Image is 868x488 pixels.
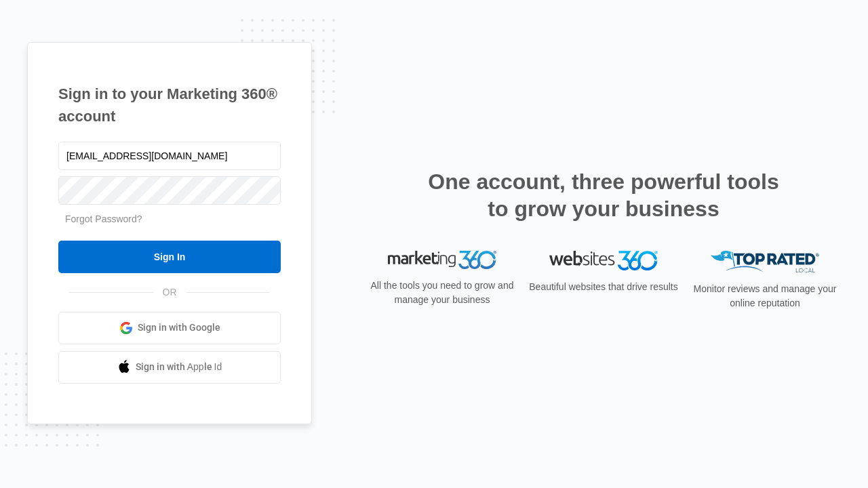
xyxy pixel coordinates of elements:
[153,285,186,300] span: OR
[138,321,220,335] span: Sign in with Google
[136,360,222,374] span: Sign in with Apple Id
[58,83,281,127] h1: Sign in to your Marketing 360® account
[58,312,281,344] a: Sign in with Google
[58,241,281,273] input: Sign In
[711,251,819,273] img: Top Rated Local
[58,351,281,384] a: Sign in with Apple Id
[58,142,281,170] input: Email
[65,213,142,224] a: Forgot Password?
[366,279,518,307] p: All the tools you need to grow and manage your business
[388,251,496,270] img: Marketing 360
[424,168,783,222] h2: One account, three powerful tools to grow your business
[549,251,658,270] img: Websites 360
[528,280,679,294] p: Beautiful websites that drive results
[689,282,841,310] p: Monitor reviews and manage your online reputation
